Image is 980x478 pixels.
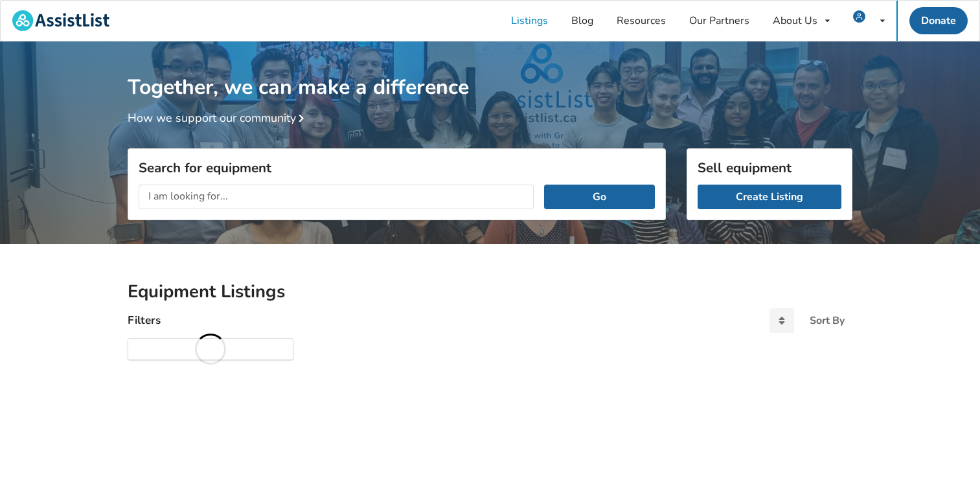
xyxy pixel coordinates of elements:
[853,10,865,23] img: user icon
[544,185,655,209] button: Go
[678,1,761,41] a: Our Partners
[605,1,678,41] a: Resources
[139,159,655,176] h3: Search for equipment
[139,185,534,209] input: I am looking for...
[698,159,841,176] h3: Sell equipment
[128,41,852,100] h1: Together, we can make a difference
[128,280,852,303] h2: Equipment Listings
[773,16,817,26] div: About Us
[499,1,560,41] a: Listings
[12,10,109,31] img: assistlist-logo
[128,313,161,328] h4: Filters
[560,1,605,41] a: Blog
[810,315,845,326] div: Sort By
[698,185,841,209] a: Create Listing
[128,110,309,126] a: How we support our community
[909,7,968,34] a: Donate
